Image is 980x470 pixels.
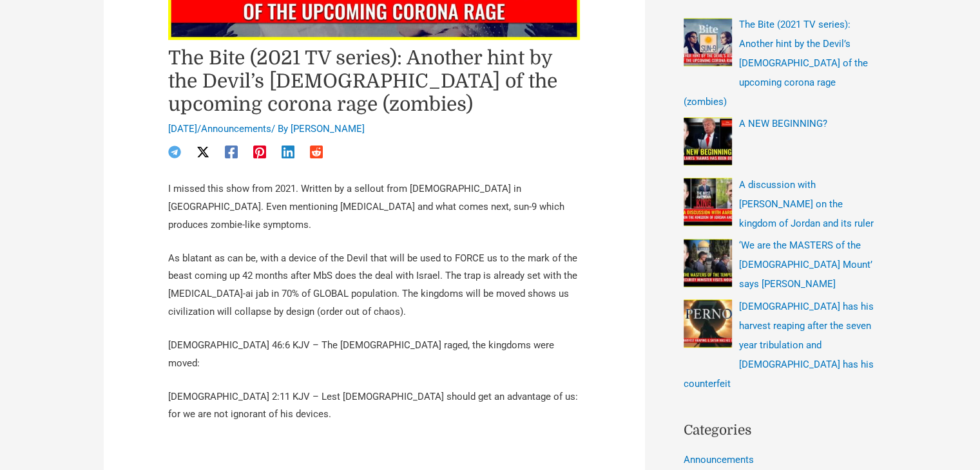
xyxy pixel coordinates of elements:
[684,420,877,441] h2: Categories
[684,19,868,108] a: The Bite (2021 TV series): Another hint by the Devil’s [DEMOGRAPHIC_DATA] of the upcoming corona ...
[168,122,581,136] div: / / By
[739,118,827,129] a: A NEW BEGINNING?
[739,179,874,229] a: A discussion with [PERSON_NAME] on the kingdom of Jordan and its ruler
[291,123,365,135] a: [PERSON_NAME]
[168,123,197,135] span: [DATE]
[168,46,581,116] h1: The Bite (2021 TV series): Another hint by the Devil’s [DEMOGRAPHIC_DATA] of the upcoming corona ...
[168,180,581,234] p: I missed this show from 2021. Written by a sellout from [DEMOGRAPHIC_DATA] in [GEOGRAPHIC_DATA]. ...
[168,146,181,158] a: Telegram
[225,146,238,158] a: Facebook
[684,454,754,465] a: Announcements
[739,240,872,290] a: ‘We are the MASTERS of the [DEMOGRAPHIC_DATA] Mount’ says [PERSON_NAME]
[197,146,209,158] a: Twitter / X
[168,388,581,424] p: [DEMOGRAPHIC_DATA] 2:11 KJV – Lest [DEMOGRAPHIC_DATA] should get an advantage of us: for we are n...
[282,146,294,158] a: Linkedin
[310,146,323,158] a: Reddit
[253,146,266,158] a: Pinterest
[684,15,877,393] nav: Recent Posts
[168,337,581,373] p: [DEMOGRAPHIC_DATA] 46:6 KJV – The [DEMOGRAPHIC_DATA] raged, the kingdoms were moved:
[201,123,271,135] a: Announcements
[684,301,874,390] a: [DEMOGRAPHIC_DATA] has his harvest reaping after the seven year tribulation and [DEMOGRAPHIC_DATA...
[168,250,581,321] p: As blatant as can be, with a device of the Devil that will be used to FORCE us to the mark of the...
